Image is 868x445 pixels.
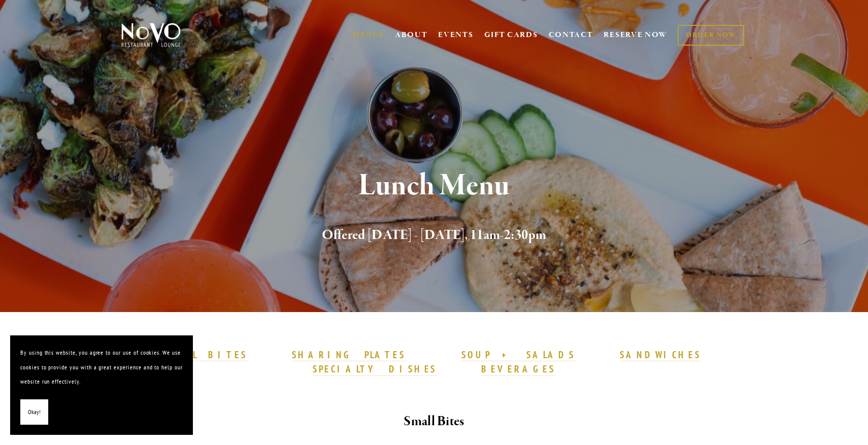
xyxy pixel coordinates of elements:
[138,169,730,202] h1: Lunch Menu
[481,363,555,376] a: BEVERAGES
[678,25,744,46] a: ORDER NOW
[352,30,384,40] a: MENUS
[168,349,247,361] strong: SMALL BITES
[168,349,247,362] a: SMALL BITES
[461,349,575,362] a: SOUP + SALADS
[20,399,48,425] button: Okay!
[620,349,701,361] strong: SANDWICHES
[484,25,538,45] a: GIFT CARDS
[292,349,406,361] strong: SHARING PLATES
[138,225,730,246] h2: Offered [DATE] - [DATE], 11am-2:30pm
[481,363,555,375] strong: BEVERAGES
[10,335,193,435] section: Cookie banner
[461,349,575,361] strong: SOUP + SALADS
[313,363,437,376] a: SPECIALTY DISHES
[438,30,473,40] a: EVENTS
[292,349,406,362] a: SHARING PLATES
[119,22,183,48] img: Novo Restaurant &amp; Lounge
[395,30,428,40] a: ABOUT
[620,349,701,362] a: SANDWICHES
[20,346,183,389] p: By using this website, you agree to our use of cookies. We use cookies to provide you with a grea...
[313,363,437,375] strong: SPECIALTY DISHES
[28,405,41,420] span: Okay!
[549,25,593,45] a: CONTACT
[404,413,464,430] strong: Small Bites
[604,25,667,45] a: RESERVE NOW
